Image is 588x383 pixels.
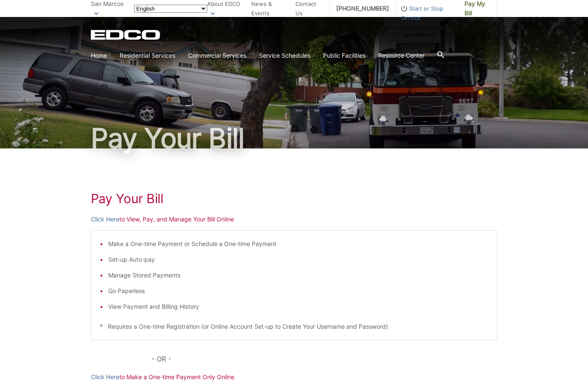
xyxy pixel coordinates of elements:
[108,239,489,249] li: Make a One-time Payment or Schedule a One-time Payment
[100,322,489,331] p: * Requires a One-time Registration (or Online Account Set-up to Create Your Username and Password)
[108,271,489,280] li: Manage Stored Payments
[378,51,425,60] a: Resource Center
[91,30,161,40] a: EDCD logo. Return to the homepage.
[91,125,498,152] h1: Pay Your Bill
[323,51,366,60] a: Public Facilities
[188,51,246,60] a: Commercial Services
[152,353,497,365] p: - OR -
[108,255,489,264] li: Set-up Auto-pay
[108,286,489,296] li: Go Paperless
[91,372,498,382] p: to Make a One-time Payment Only Online
[91,191,498,206] h1: Pay Your Bill
[120,51,175,60] a: Residential Services
[259,51,310,60] a: Service Schedules
[91,372,119,382] a: Click Here
[91,215,498,224] p: to View, Pay, and Manage Your Bill Online
[108,302,489,311] li: View Payment and Billing History
[134,5,207,13] select: Select a language
[91,51,107,60] a: Home
[91,215,119,224] a: Click Here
